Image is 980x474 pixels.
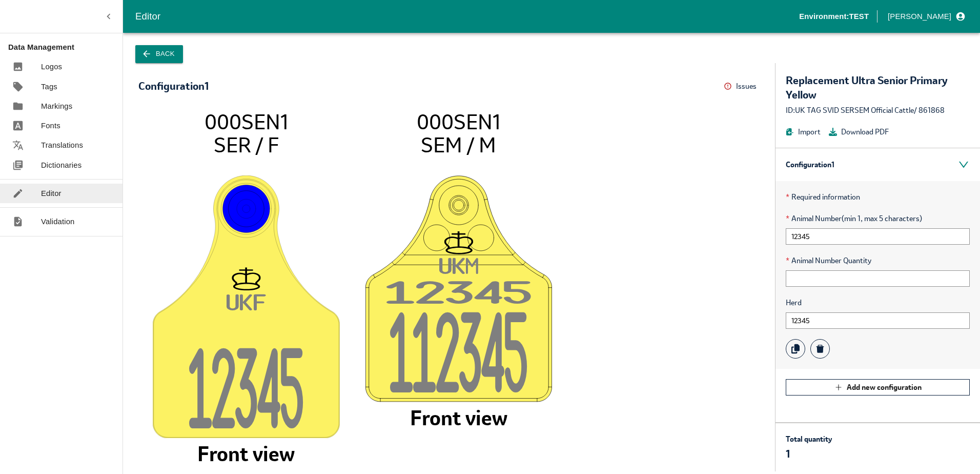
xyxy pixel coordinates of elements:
div: Configuration 1 [775,148,980,181]
p: Markings [41,101,72,112]
span: Herd [786,297,970,308]
tspan: 000SEN1 [205,108,288,135]
div: Configuration 1 [138,81,209,92]
tspan: Front view [410,404,507,430]
p: Total quantity [786,433,832,445]
tspan: 11234 [390,311,505,408]
tspan: M [466,258,478,277]
button: Download PDF [829,126,889,137]
p: Data Management [8,42,122,53]
tspan: UK [439,258,466,277]
tspan: UK [227,293,254,313]
button: Import [786,126,821,137]
p: Editor [41,188,62,199]
tspan: Front view [197,440,295,467]
tspan: 1234 [189,348,281,444]
tspan: 5 [502,281,530,308]
tspan: 000SEN1 [417,108,500,135]
tspan: 1234 [385,281,504,308]
p: 1 [786,447,832,461]
p: Environment: TEST [799,11,869,22]
p: Translations [41,140,83,151]
p: Dictionaries [41,160,81,171]
button: Issues [724,78,760,94]
tspan: SEM / M [421,131,496,158]
p: Logos [41,61,62,72]
button: profile [884,8,968,25]
span: Animal Number (min 1, max 5 characters) [786,213,970,224]
tspan: F [254,293,266,313]
p: Required information [786,191,970,203]
div: Replacement Ultra Senior Primary Yellow [786,73,970,102]
div: ID: UK TAG SVID SERSEM Official Cattle / 861868 [786,105,970,116]
div: Editor [135,9,799,24]
button: Back [135,45,183,63]
p: [PERSON_NAME] [888,11,951,22]
button: Add new configuration [786,379,970,396]
tspan: SER / F [214,131,279,158]
tspan: 5 [281,348,303,444]
tspan: 5 [505,311,527,408]
span: Animal Number Quantity [786,255,970,266]
p: Validation [41,216,75,227]
p: Tags [41,81,57,92]
p: Fonts [41,120,60,131]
